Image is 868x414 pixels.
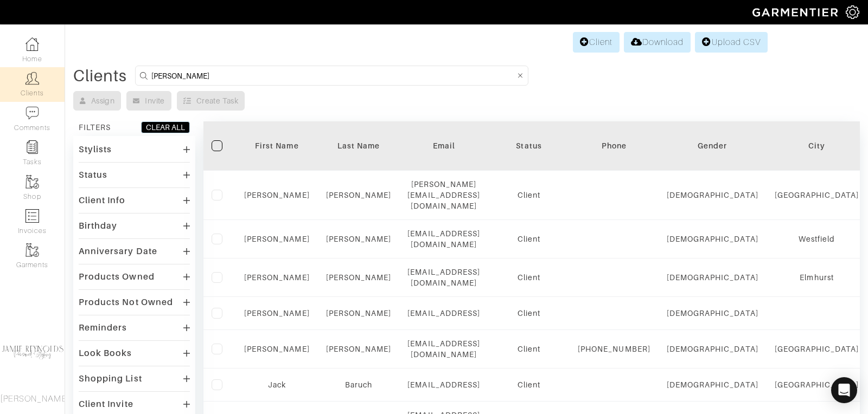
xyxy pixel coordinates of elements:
img: comment-icon-a0a6a9ef722e966f86d9cbdc48e553b5cf19dbc54f86b18d962a5391bc8f6eb6.png [25,106,39,120]
img: gear-icon-white-bd11855cb880d31180b6d7d6211b90ccbf57a29d726f0c71d8c61bd08dd39cc2.png [846,5,859,19]
a: [PERSON_NAME] [244,345,310,353]
div: [GEOGRAPHIC_DATA] [775,344,859,354]
img: orders-icon-0abe47150d42831381b5fb84f609e132dff9fe21cb692f30cb5eec754e2cba89.png [25,209,39,223]
div: [EMAIL_ADDRESS] [407,308,480,319]
div: [DEMOGRAPHIC_DATA] [667,234,758,244]
div: [PERSON_NAME][EMAIL_ADDRESS][DOMAIN_NAME] [407,179,480,211]
div: Shopping List [79,373,142,384]
a: [PERSON_NAME] [244,309,310,318]
div: Westfield [775,234,859,244]
div: Last Name [326,140,392,151]
a: [PERSON_NAME] [326,191,392,199]
div: Status [79,170,107,180]
div: [EMAIL_ADDRESS][DOMAIN_NAME] [407,267,480,288]
img: garments-icon-b7da505a4dc4fd61783c78ac3ca0ef83fa9d6f193b1c9dc38574b1d14d53ca28.png [25,243,39,257]
th: Toggle SortBy [659,121,767,171]
div: Look Books [79,348,132,359]
img: clients-icon-6bae9207a08558b7cb47a8932f037763ab4055f8c8b6bfacd5dc20c3e0201464.png [25,72,39,85]
div: [GEOGRAPHIC_DATA] [775,379,859,390]
div: [DEMOGRAPHIC_DATA] [667,379,758,390]
th: Toggle SortBy [488,121,570,171]
div: Client [496,379,561,390]
a: [PERSON_NAME] [326,345,392,353]
div: [EMAIL_ADDRESS] [407,379,480,390]
a: [PERSON_NAME] [326,235,392,243]
div: [DEMOGRAPHIC_DATA] [667,190,758,200]
button: CLEAR ALL [141,121,190,133]
div: [DEMOGRAPHIC_DATA] [667,308,758,319]
div: [EMAIL_ADDRESS][DOMAIN_NAME] [407,338,480,360]
div: Client [496,234,561,244]
div: Client Info [79,195,126,206]
div: [EMAIL_ADDRESS][DOMAIN_NAME] [407,228,480,250]
div: Client [496,344,561,354]
img: reminder-icon-8004d30b9f0a5d33ae49ab947aed9ed385cf756f9e5892f1edd6e32f2345188e.png [25,140,39,154]
a: Jack [268,380,286,389]
div: City [775,140,859,151]
img: garments-icon-b7da505a4dc4fd61783c78ac3ca0ef83fa9d6f193b1c9dc38574b1d14d53ca28.png [25,175,39,189]
a: [PERSON_NAME] [244,191,310,199]
div: Phone [578,140,650,151]
div: Client Invite [79,399,133,410]
div: Birthday [79,221,117,231]
div: Client [496,190,561,200]
div: CLEAR ALL [146,122,185,133]
div: [DEMOGRAPHIC_DATA] [667,272,758,283]
a: [PERSON_NAME] [326,309,392,318]
th: Toggle SortBy [236,121,318,171]
div: Anniversary Date [79,246,157,257]
th: Toggle SortBy [318,121,400,171]
a: Client [573,32,620,53]
img: dashboard-icon-dbcd8f5a0b271acd01030246c82b418ddd0df26cd7fceb0bd07c9910d44c42f6.png [25,37,39,51]
img: garmentier-logo-header-white-b43fb05a5012e4ada735d5af1a66efaba907eab6374d6393d1fbf88cb4ef424d.png [747,3,846,22]
a: [PERSON_NAME] [244,273,310,282]
a: Upload CSV [695,32,768,53]
div: Client [496,272,561,283]
div: Gender [667,140,758,151]
div: Products Owned [79,271,155,282]
div: Email [407,140,480,151]
div: Stylists [79,144,112,155]
a: [PERSON_NAME] [326,273,392,282]
div: Client [496,308,561,319]
div: Status [496,140,561,151]
div: [DEMOGRAPHIC_DATA] [667,344,758,354]
div: First Name [244,140,310,151]
div: Clients [73,70,127,81]
div: Open Intercom Messenger [831,377,857,403]
div: Elmhurst [775,272,859,283]
div: [GEOGRAPHIC_DATA] [775,190,859,200]
div: Reminders [79,322,127,333]
a: Download [624,32,691,53]
div: [PHONE_NUMBER] [578,344,650,354]
input: Search by name, email, phone, city, or state [151,69,515,82]
a: Baruch [345,380,372,389]
div: FILTERS [79,122,111,133]
a: [PERSON_NAME] [244,235,310,243]
div: Products Not Owned [79,297,173,308]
